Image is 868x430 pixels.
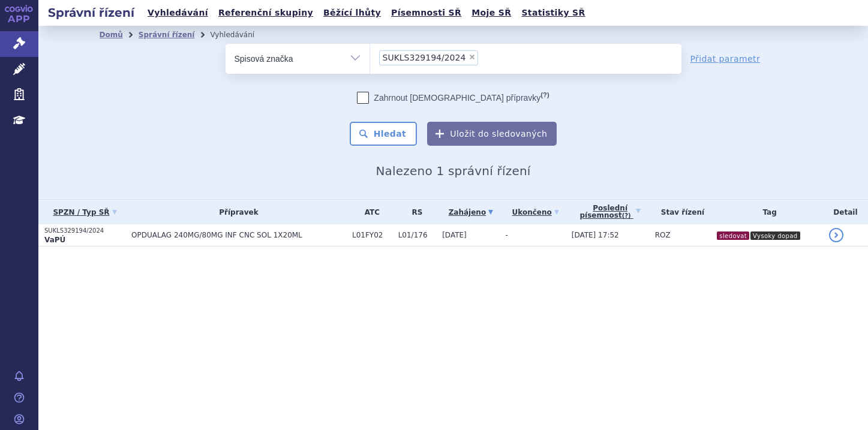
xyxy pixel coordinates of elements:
th: Tag [710,200,823,224]
abbr: (?) [622,212,631,219]
th: Přípravek [125,200,346,224]
a: detail [829,228,843,242]
span: - [506,231,508,239]
span: × [468,53,476,61]
label: Zahrnout [DEMOGRAPHIC_DATA] přípravky [357,92,549,104]
span: Nalezeno 1 správní řízení [376,164,530,178]
a: Domů [100,31,123,39]
span: OPDUALAG 240MG/80MG INF CNC SOL 1X20ML [131,231,346,239]
span: ROZ [655,231,671,239]
span: SUKLS329194/2024 [383,53,466,62]
a: Správní řízení [139,31,195,39]
a: Poslednípísemnost(?) [572,200,649,224]
a: Přidat parametr [690,53,761,65]
th: RS [392,200,437,224]
button: Uložit do sledovaných [427,122,557,146]
p: SUKLS329194/2024 [44,227,125,235]
input: SUKLS329194/2024 [482,50,488,65]
i: sledovat [717,231,749,240]
button: Hledat [350,122,418,146]
h2: Správní řízení [38,4,144,21]
a: Vyhledávání [144,5,212,21]
span: [DATE] [442,231,467,239]
a: Zahájeno [442,204,499,221]
strong: VaPÚ [44,236,65,244]
li: Vyhledávání [210,26,270,44]
abbr: (?) [540,91,549,99]
a: Písemnosti SŘ [388,5,465,21]
th: Detail [823,200,868,224]
a: Běžící lhůty [320,5,385,21]
span: L01/176 [398,231,437,239]
th: Stav řízení [649,200,711,224]
a: Ukončeno [506,204,566,221]
span: [DATE] 17:52 [572,231,619,239]
span: L01FY02 [352,231,392,239]
a: Statistiky SŘ [518,5,588,21]
a: SPZN / Typ SŘ [44,204,125,221]
a: Moje SŘ [468,5,515,21]
a: Referenční skupiny [215,5,317,21]
i: Vysoky dopad [750,231,800,240]
th: ATC [346,200,392,224]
